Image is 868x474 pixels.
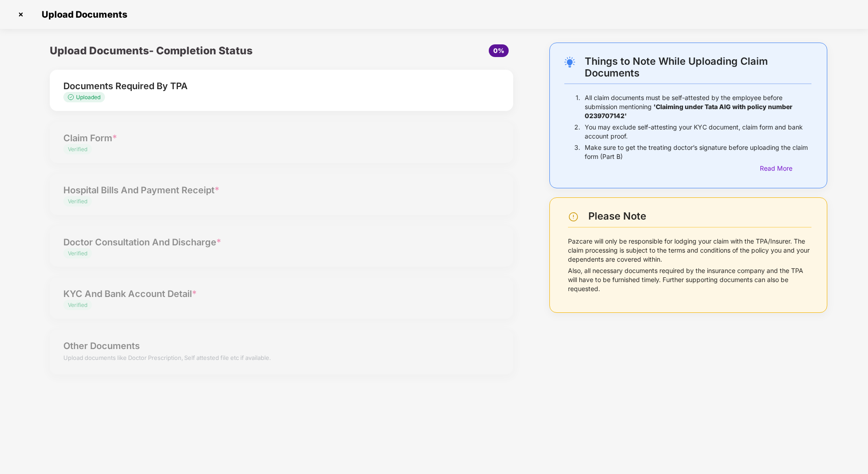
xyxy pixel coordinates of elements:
p: You may exclude self-attesting your KYC document, claim form and bank account proof. [585,123,811,141]
div: Upload Documents- Completion Status [50,43,359,59]
p: Make sure to get the treating doctor’s signature before uploading the claim form (Part B) [585,143,811,161]
div: Things to Note While Uploading Claim Documents [585,55,811,79]
span: 0% [493,47,504,54]
img: svg+xml;base64,PHN2ZyBpZD0iV2FybmluZ18tXzI0eDI0IiBkYXRhLW5hbWU9Ildhcm5pbmcgLSAyNHgyNCIgeG1sbnM9Im... [568,211,579,222]
div: Documents Required By TPA [63,79,463,93]
p: 1. [576,93,580,120]
img: svg+xml;base64,PHN2ZyB4bWxucz0iaHR0cDovL3d3dy53My5vcmcvMjAwMC9zdmciIHdpZHRoPSIyNC4wOTMiIGhlaWdodD... [564,57,575,67]
p: All claim documents must be self-attested by the employee before submission mentioning [585,93,811,120]
b: 'Claiming under Tata AIG with policy number 0239707142' [585,103,792,120]
p: Also, all necessary documents required by the insurance company and the TPA will have to be furni... [568,266,811,293]
p: 3. [574,143,580,161]
div: Please Note [588,210,811,222]
div: Read More [760,163,811,173]
p: Pazcare will only be responsible for lodging your claim with the TPA/Insurer. The claim processin... [568,237,811,264]
span: Upload Documents [33,9,132,20]
img: svg+xml;base64,PHN2ZyB4bWxucz0iaHR0cDovL3d3dy53My5vcmcvMjAwMC9zdmciIHdpZHRoPSIxMy4zMzMiIGhlaWdodD... [68,94,76,100]
img: svg+xml;base64,PHN2ZyBpZD0iQ3Jvc3MtMzJ4MzIiIHhtbG5zPSJodHRwOi8vd3d3LnczLm9yZy8yMDAwL3N2ZyIgd2lkdG... [14,7,28,22]
p: 2. [574,123,580,141]
span: Uploaded [76,94,100,101]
